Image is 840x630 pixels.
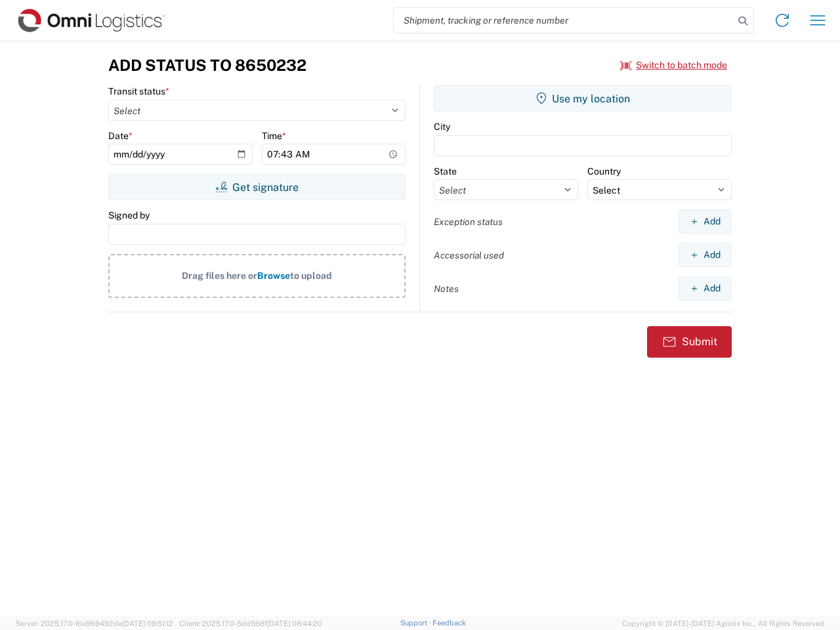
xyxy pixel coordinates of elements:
[434,165,457,177] label: State
[108,130,133,142] label: Date
[257,270,290,281] span: Browse
[434,121,450,133] label: City
[434,216,503,228] label: Exception status
[394,8,734,33] input: Shipment, tracking or reference number
[432,619,466,627] a: Feedback
[262,130,286,142] label: Time
[679,276,732,301] button: Add
[16,619,173,627] span: Server: 2025.17.0-16a969492de
[647,326,732,358] button: Submit
[587,165,621,177] label: Country
[622,618,824,629] span: Copyright © [DATE]-[DATE] Agistix Inc., All Rights Reserved
[267,619,322,627] span: [DATE] 08:44:20
[620,54,727,76] button: Switch to batch mode
[290,270,332,281] span: to upload
[400,619,433,627] a: Support
[179,619,322,627] span: Client: 2025.17.0-5dd568f
[108,85,169,97] label: Transit status
[122,619,173,627] span: [DATE] 09:51:12
[108,56,306,75] h3: Add Status to 8650232
[679,209,732,234] button: Add
[182,270,257,281] span: Drag files here or
[434,249,504,261] label: Accessorial used
[434,283,459,295] label: Notes
[108,209,150,221] label: Signed by
[679,243,732,267] button: Add
[108,174,406,200] button: Get signature
[434,85,732,112] button: Use my location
